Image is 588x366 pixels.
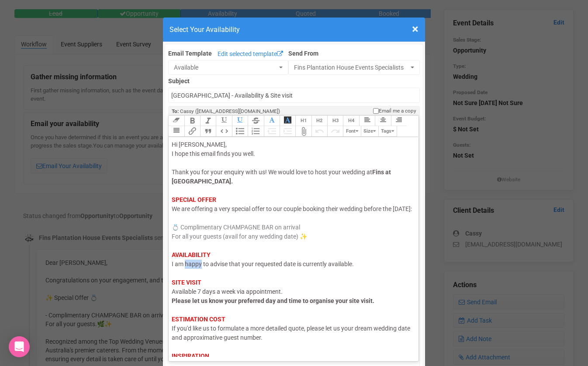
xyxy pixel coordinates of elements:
[172,325,410,341] span: If you'd like us to formulate a more detailed quote, please let us your dream wedding date and ap...
[172,224,179,231] span: 💍
[169,24,419,35] h4: Select Your Availability
[248,116,263,126] button: Strikethrough
[264,126,280,137] button: Decrease Level
[168,75,420,85] label: Subject
[348,118,354,123] span: H4
[248,126,263,137] button: Numbers
[172,150,255,157] span: I hope this email finds you well.
[391,116,407,126] button: Align Right
[172,141,227,148] span: Hi [PERSON_NAME],
[200,116,216,126] button: Italic
[232,116,248,126] button: Underline Colour
[172,196,216,203] strong: SPECIAL OFFER
[172,297,374,304] strong: Please let us know your preferred day and time to organise your site visit.
[172,205,412,212] span: We are offering a very special offer to our couple booking their wedding before the [DATE]:
[311,116,327,126] button: Heading 2
[379,107,416,115] span: Email me a copy
[343,116,359,126] button: Heading 4
[184,116,200,126] button: Bold
[295,116,311,126] button: Heading 1
[295,126,311,137] button: Attach Files
[172,251,211,258] strong: AVAILABILITY
[332,118,339,123] span: H3
[168,49,212,58] label: Email Template
[172,352,209,359] strong: INSPIRATION
[294,63,408,72] span: Fins Plantation House Events Specialists
[216,116,232,126] button: Underline
[172,169,372,176] span: Thank you for your enquiry with us! We would love to host your wedding at
[172,233,307,240] span: For all your guests (avail for any wedding date) ✨
[264,116,280,126] button: Font Colour
[174,63,277,72] span: Available
[172,288,283,295] span: Available 7 days a week via appointment.
[184,126,200,137] button: Link
[168,116,184,126] button: Clear Formatting at cursor
[172,260,354,267] span: I am happy to advise that your requested date is currently available.
[280,116,295,126] button: Font Background
[280,126,295,137] button: Increase Level
[215,49,285,60] a: Edit selected template
[216,126,232,137] button: Code
[200,126,216,137] button: Quote
[232,126,248,137] button: Bullets
[327,126,343,137] button: Redo
[311,126,327,137] button: Undo
[180,224,300,231] span: Complimentary CHAMPAGNE BAR on arrival
[361,126,378,137] button: Size
[316,118,322,123] span: H2
[288,47,420,58] label: Send From
[327,116,343,126] button: Heading 3
[359,116,375,126] button: Align Left
[378,126,397,137] button: Tags
[375,116,391,126] button: Align Center
[301,118,307,123] span: H1
[172,279,201,286] strong: SITE VISIT
[172,316,225,323] strong: ESTIMATION COST
[9,336,30,357] div: Open Intercom Messenger
[172,108,179,114] strong: To:
[412,22,419,36] span: ×
[168,126,184,137] button: Align Justified
[343,126,360,137] button: Font
[180,108,280,114] span: Cassy ([EMAIL_ADDRESS][DOMAIN_NAME])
